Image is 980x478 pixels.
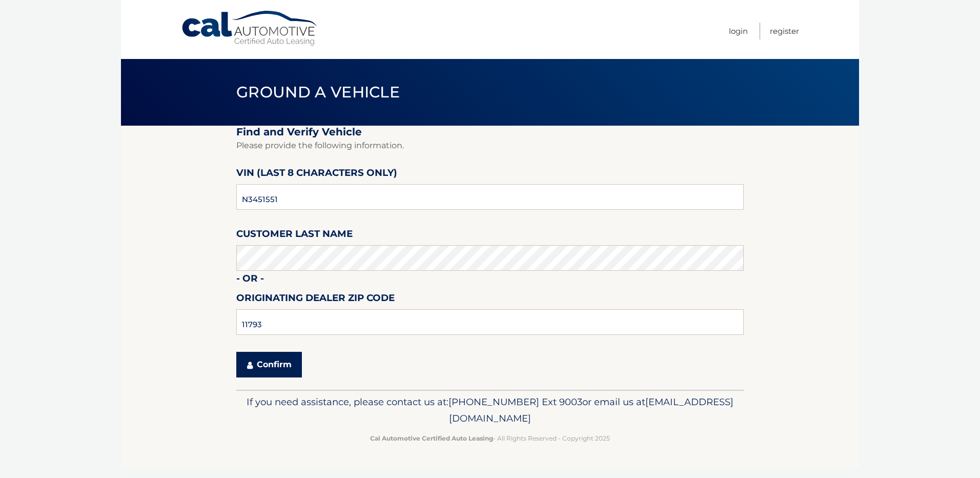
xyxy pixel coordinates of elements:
span: Ground a Vehicle [236,83,400,102]
h2: Find and Verify Vehicle [236,126,744,138]
p: - All Rights Reserved - Copyright 2025 [243,433,737,444]
a: Login [729,23,748,39]
p: If you need assistance, please contact us at: or email us at [243,394,737,427]
label: Customer Last Name [236,226,353,245]
label: - or - [236,271,264,290]
a: Register [770,23,799,39]
label: VIN (last 8 characters only) [236,165,397,184]
label: Originating Dealer Zip Code [236,290,395,309]
span: [PHONE_NUMBER] Ext 9003 [448,396,582,408]
button: Confirm [236,352,302,377]
a: Cal Automotive [181,10,319,47]
strong: Cal Automotive Certified Auto Leasing [370,434,493,442]
p: Please provide the following information. [236,138,744,153]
